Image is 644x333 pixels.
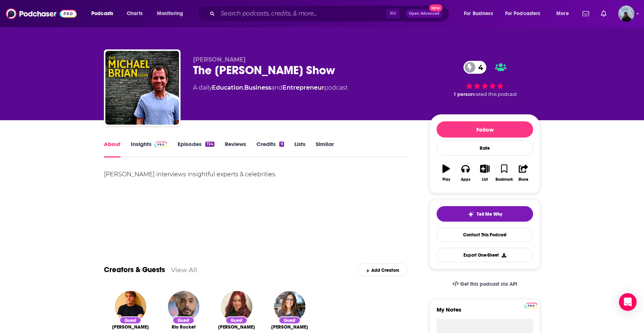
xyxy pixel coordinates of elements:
[243,84,244,91] span: ,
[429,4,442,11] span: New
[86,8,123,20] button: open menu
[171,266,197,274] a: View All
[618,6,634,22] button: Show profile menu
[518,177,528,182] div: Share
[471,61,487,74] span: 4
[494,160,514,186] button: Bookmark
[212,84,243,91] a: Education
[474,91,517,97] span: rated this podcast
[271,324,308,330] a: Tracey Minutolo
[461,177,470,182] div: Apps
[104,169,408,180] div: [PERSON_NAME] interviews insightful experts & celebrities.
[6,7,77,21] img: Podchaser - Follow, Share and Rate Podcasts
[115,291,146,322] img: Jimmy Clare
[271,84,283,91] span: and
[205,142,214,147] div: 724
[619,293,637,311] div: Open Intercom Messenger
[127,8,143,19] span: Charts
[464,8,493,19] span: For Business
[154,142,167,148] img: Podchaser Pro
[178,141,214,157] a: Episodes724
[525,303,538,309] img: Podchaser Pro
[204,5,456,22] div: Search podcasts, credits, & more...
[556,8,569,19] span: More
[172,324,196,330] a: Rio Rocket
[482,177,488,182] div: List
[221,291,252,322] img: Tracy Lamourie
[460,281,517,287] span: Get this podcast via API
[437,160,456,186] button: Play
[496,177,513,182] div: Bookmark
[525,302,538,309] a: Pro website
[454,91,474,97] span: 1 person
[437,206,533,222] button: tell me why sparkleTell Me Why
[112,324,149,330] span: [PERSON_NAME]
[157,8,183,19] span: Monitoring
[475,160,494,186] button: List
[112,324,149,330] a: Jimmy Clare
[477,211,502,217] span: Tell Me Why
[91,8,113,19] span: Podcasts
[437,248,533,262] button: Export One-Sheet
[274,291,305,322] img: Tracey Minutolo
[437,141,533,156] div: Rate
[580,7,592,20] a: Show notifications dropdown
[409,12,440,15] span: Open Advanced
[122,8,147,20] a: Charts
[598,7,609,20] a: Show notifications dropdown
[386,9,400,18] span: ⌘ K
[283,84,324,91] a: Entrepreneur
[437,121,533,138] button: Follow
[514,160,533,186] button: Share
[316,141,334,157] a: Similar
[104,265,165,274] a: Creators & Guests
[225,141,246,157] a: Reviews
[279,316,301,324] div: Guest
[218,324,255,330] a: Tracy Lamourie
[104,141,120,157] a: About
[152,8,193,20] button: open menu
[357,263,408,276] div: Add Creators
[168,291,199,322] img: Rio Rocket
[551,8,578,20] button: open menu
[244,84,271,91] a: Business
[218,8,386,20] input: Search podcasts, credits, & more...
[172,316,195,324] div: Guest
[463,61,487,74] a: 4
[500,8,551,20] button: open menu
[442,177,450,182] div: Play
[430,56,540,102] div: 4 1 personrated this podcast
[119,316,141,324] div: Guest
[456,160,475,186] button: Apps
[131,141,167,157] a: InsightsPodchaser Pro
[218,324,255,330] span: [PERSON_NAME]
[193,83,348,92] div: A daily podcast
[505,8,540,19] span: For Podcasters
[618,6,634,22] span: Logged in as DavidWest
[105,51,179,125] img: The Michael Brian Show
[256,141,284,157] a: Credits9
[447,275,523,293] a: Get this podcast via API
[468,211,474,217] img: tell me why sparkle
[618,6,634,22] img: User Profile
[271,324,308,330] span: [PERSON_NAME]
[406,9,443,18] button: Open AdvancedNew
[225,316,248,324] div: Guest
[294,141,305,157] a: Lists
[459,8,502,20] button: open menu
[193,56,246,63] span: [PERSON_NAME]
[279,142,284,147] div: 9
[437,306,533,319] label: My Notes
[437,228,533,242] a: Contact This Podcast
